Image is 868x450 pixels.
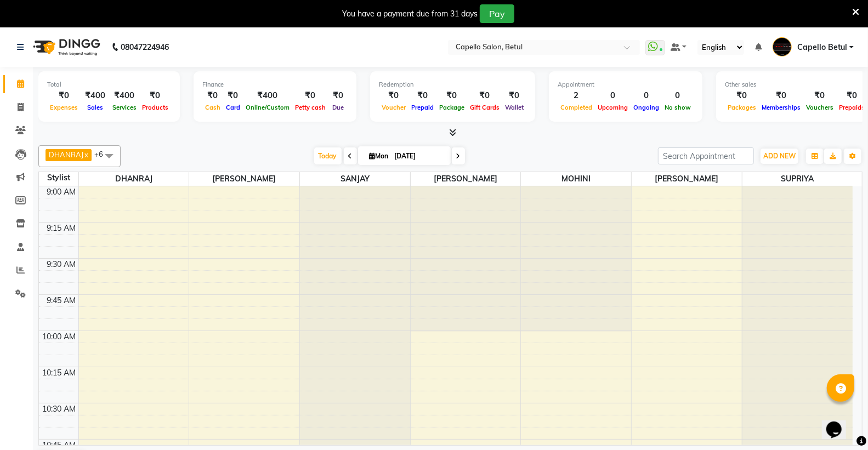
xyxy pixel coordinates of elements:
[803,104,836,111] span: Vouchers
[47,104,81,111] span: Expenses
[797,42,847,53] span: Capello Betul
[243,89,292,102] div: ₹400
[379,104,409,111] span: Voucher
[45,186,78,198] div: 9:00 AM
[773,37,792,56] img: Capello Betul
[725,104,759,111] span: Packages
[558,89,595,102] div: 2
[328,89,348,102] div: ₹0
[300,172,410,186] span: SANJAY
[467,89,502,102] div: ₹0
[110,89,139,102] div: ₹400
[379,89,409,102] div: ₹0
[411,172,521,186] span: [PERSON_NAME]
[189,172,299,186] span: [PERSON_NAME]
[47,80,171,89] div: Total
[49,150,83,159] span: DHANRAJ
[292,104,328,111] span: Petty cash
[632,172,742,186] span: [PERSON_NAME]
[803,89,836,102] div: ₹0
[836,89,867,102] div: ₹0
[725,89,759,102] div: ₹0
[595,89,631,102] div: 0
[202,80,348,89] div: Finance
[83,150,88,159] a: x
[41,403,78,415] div: 10:30 AM
[392,148,446,164] input: 2025-09-01
[139,89,171,102] div: ₹0
[761,149,798,164] button: ADD NEW
[558,104,595,111] span: Completed
[342,8,478,20] div: You have a payment due from 31 days
[658,147,754,164] input: Search Appointment
[47,89,81,102] div: ₹0
[759,104,803,111] span: Memberships
[409,89,436,102] div: ₹0
[39,172,78,184] div: Stylist
[662,104,694,111] span: No show
[436,104,467,111] span: Package
[502,104,526,111] span: Wallet
[558,80,694,89] div: Appointment
[502,89,526,102] div: ₹0
[223,104,243,111] span: Card
[81,89,110,102] div: ₹400
[759,89,803,102] div: ₹0
[480,4,514,23] button: Pay
[79,172,189,186] span: DHANRAJ
[45,223,78,234] div: 9:15 AM
[330,104,347,111] span: Due
[41,331,78,343] div: 10:00 AM
[84,104,106,111] span: Sales
[45,259,78,270] div: 9:30 AM
[409,104,436,111] span: Prepaid
[110,104,139,111] span: Services
[292,89,328,102] div: ₹0
[836,104,867,111] span: Prepaids
[631,89,662,102] div: 0
[521,172,631,186] span: MOHINI
[41,367,78,379] div: 10:15 AM
[223,89,243,102] div: ₹0
[631,104,662,111] span: Ongoing
[28,32,103,62] img: logo
[139,104,171,111] span: Products
[379,80,526,89] div: Redemption
[436,89,467,102] div: ₹0
[202,104,223,111] span: Cash
[822,406,857,439] iframe: chat widget
[595,104,631,111] span: Upcoming
[243,104,292,111] span: Online/Custom
[467,104,502,111] span: Gift Cards
[662,89,694,102] div: 0
[121,32,169,62] b: 08047224946
[45,295,78,306] div: 9:45 AM
[742,172,853,186] span: SUPRIYA
[367,152,392,160] span: Mon
[763,152,796,160] span: ADD NEW
[202,89,223,102] div: ₹0
[94,150,111,158] span: +6
[314,147,342,164] span: Today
